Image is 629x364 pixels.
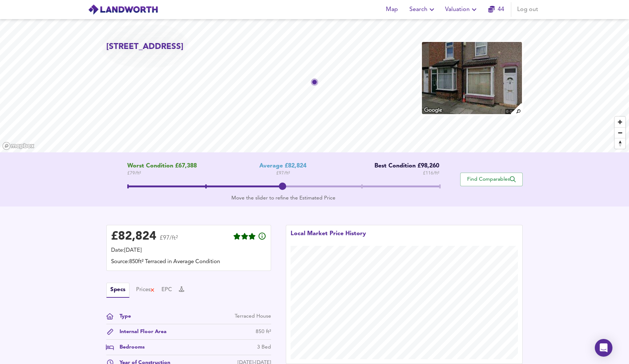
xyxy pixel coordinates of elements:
div: Source: 850ft² Terraced in Average Condition [111,258,266,266]
div: 3 Bed [257,343,271,351]
button: Search [406,2,439,17]
span: Log out [517,4,538,15]
button: Log out [514,2,541,17]
button: Specs [106,283,129,298]
button: Prices [136,286,155,294]
div: Local Market Price History [291,230,366,246]
span: Map [383,4,401,15]
button: 44 [484,2,508,17]
span: £ 116 / ft² [423,170,439,177]
div: Bedrooms [114,343,145,351]
a: Mapbox homepage [2,142,35,150]
span: Reset bearing to north [615,138,625,149]
div: £ 82,824 [111,231,156,242]
span: Find Comparables [464,176,519,183]
div: Move the slider to refine the Estimated Price [127,194,440,202]
div: Open Intercom Messenger [595,339,612,357]
div: Terraced House [235,312,271,320]
button: Map [380,2,404,17]
span: £ 97 / ft² [276,170,290,177]
div: Internal Floor Area [114,328,167,336]
img: search [510,102,523,115]
img: property [421,41,523,115]
div: Best Condition £98,260 [369,163,439,170]
button: Find Comparables [460,173,523,186]
span: £97/ft² [160,235,178,246]
button: Valuation [442,2,481,17]
button: EPC [161,286,172,294]
span: Valuation [445,4,479,15]
button: Reset bearing to north [615,138,625,149]
span: £ 79 / ft² [127,170,197,177]
div: 850 ft² [256,328,271,336]
a: 44 [488,4,504,15]
span: Search [409,4,436,15]
h2: [STREET_ADDRESS] [106,41,184,53]
span: Worst Condition £67,388 [127,163,197,170]
div: Average £82,824 [259,163,306,170]
div: Date: [DATE] [111,247,266,255]
button: Zoom in [615,117,625,127]
span: Zoom out [615,128,625,138]
div: Type [114,312,131,320]
button: Zoom out [615,127,625,138]
img: logo [88,4,158,15]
